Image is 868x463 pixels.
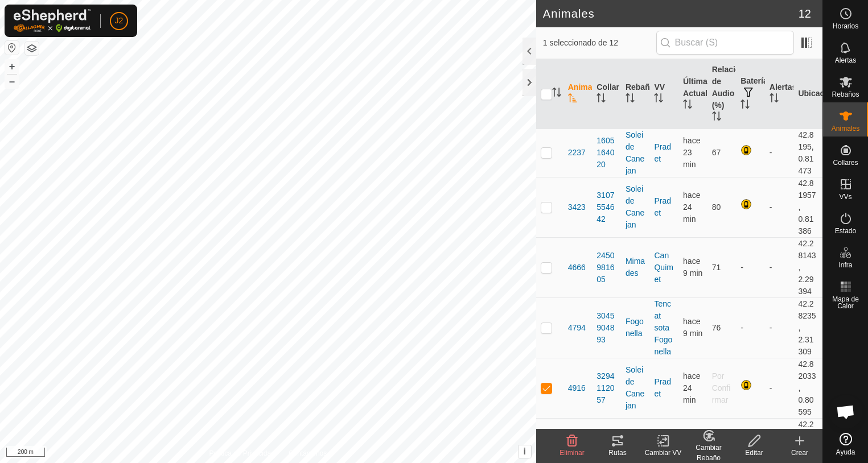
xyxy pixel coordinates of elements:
[5,41,19,55] button: Restablecer Mapa
[568,201,586,213] span: 3423
[209,448,274,458] a: Política de Privacidad
[656,31,794,55] input: Buscar (S)
[793,59,822,129] th: Ubicación
[836,449,855,456] span: Ayuda
[678,59,707,129] th: Última Actualización
[829,395,863,429] a: Chat abierto
[835,228,856,234] span: Estado
[793,237,822,297] td: 42.28143, 2.29394
[519,445,531,458] button: i
[626,255,645,279] div: Mimades
[568,322,586,334] span: 4794
[826,296,865,309] span: Mapa de Calor
[793,129,822,177] td: 42.8195, 0.81473
[736,59,765,129] th: Batería
[832,125,859,132] span: Animales
[597,370,616,406] div: 3294112057
[832,91,859,98] span: Rebaños
[683,257,702,278] span: 2 sept 2025, 16:16
[654,142,671,163] a: Pradet
[5,75,19,88] button: –
[686,443,731,463] div: Cambiar Rebaño
[592,59,621,129] th: Collar
[289,448,327,458] a: Contáctenos
[839,193,851,200] span: VVs
[626,316,645,340] div: Fogonella
[765,59,794,129] th: Alertas
[823,428,868,460] a: Ayuda
[777,448,822,458] div: Crear
[712,148,721,157] span: 67
[14,9,91,32] img: Logo Gallagher
[712,323,721,332] span: 76
[712,263,721,272] span: 71
[560,449,584,457] span: Eliminar
[765,237,794,297] td: -
[25,42,39,55] button: Capas del Mapa
[683,371,700,404] span: 2 sept 2025, 16:01
[568,382,586,394] span: 4916
[597,310,616,346] div: 3045904893
[597,95,606,104] p-sorticon: Activar para ordenar
[838,262,852,268] span: Infra
[597,189,616,225] div: 3107554642
[765,129,794,177] td: -
[626,95,635,104] p-sorticon: Activar para ordenar
[626,364,645,412] div: Solei de Canejan
[568,147,586,159] span: 2237
[765,177,794,237] td: -
[793,358,822,418] td: 42.82033, 0.80595
[552,89,561,98] p-sorticon: Activar para ordenar
[654,196,671,217] a: Pradet
[793,177,822,237] td: 42.81957, 0.81386
[568,95,577,104] p-sorticon: Activar para ordenar
[736,237,765,297] td: -
[683,317,702,338] span: 2 sept 2025, 16:16
[626,129,645,177] div: Solei de Canejan
[683,136,700,169] span: 2 sept 2025, 16:01
[770,95,779,104] p-sorticon: Activar para ordenar
[736,297,765,358] td: -
[654,299,672,356] a: Tencat sota Fogonella
[597,250,616,286] div: 2450981605
[654,377,671,398] a: Pradet
[115,15,124,27] span: J2
[765,358,794,418] td: -
[654,251,673,284] a: Can Quimet
[563,59,593,129] th: Animal
[621,59,650,129] th: Rebaño
[654,95,663,104] p-sorticon: Activar para ordenar
[597,135,616,171] div: 1605164020
[712,202,721,212] span: 80
[649,59,678,129] th: VV
[712,371,731,404] span: Por Confirmar
[543,37,656,49] span: 1 seleccionado de 12
[835,57,856,64] span: Alertas
[833,23,858,30] span: Horarios
[731,448,777,458] div: Editar
[5,60,19,73] button: +
[640,448,686,458] div: Cambiar VV
[543,7,799,20] h2: Animales
[524,447,526,456] span: i
[568,262,586,274] span: 4666
[741,101,750,110] p-sorticon: Activar para ordenar
[683,101,692,110] p-sorticon: Activar para ordenar
[833,159,858,166] span: Collares
[712,113,721,122] p-sorticon: Activar para ordenar
[626,183,645,231] div: Solei de Canejan
[683,191,700,224] span: 2 sept 2025, 16:01
[707,59,737,129] th: Relación de Audio (%)
[799,5,811,22] span: 12
[793,297,822,358] td: 42.28235, 2.31309
[595,448,640,458] div: Rutas
[765,297,794,358] td: -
